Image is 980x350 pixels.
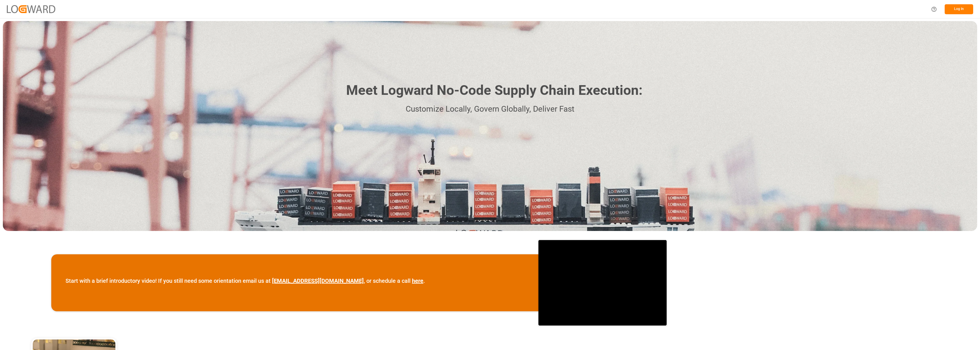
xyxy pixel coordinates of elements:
p: Customize Locally, Govern Globally, Deliver Fast [338,103,642,116]
a: here [412,277,423,284]
p: Start with a brief introductory video! If you still need some orientation email us at , or schedu... [66,277,425,285]
a: [EMAIL_ADDRESS][DOMAIN_NAME] [272,277,364,284]
button: Log In [945,4,973,14]
iframe: video [538,240,667,326]
h1: Meet Logward No-Code Supply Chain Execution: [346,80,642,101]
button: Help Center [928,3,940,16]
img: Logward_new_orange.png [7,5,55,13]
